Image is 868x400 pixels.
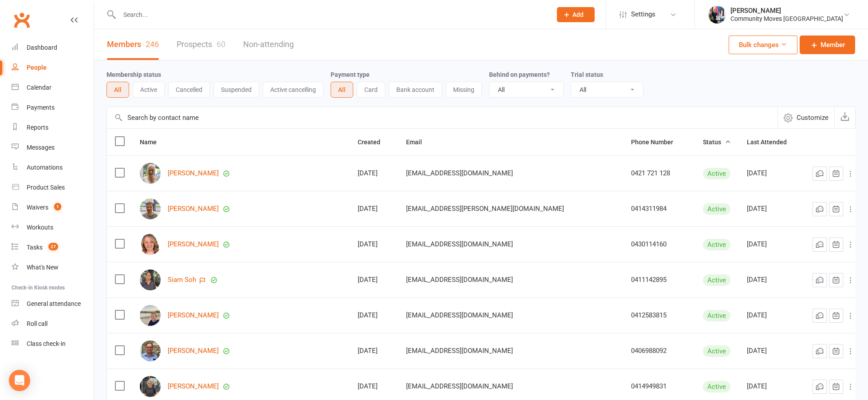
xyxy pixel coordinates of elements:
[168,170,219,177] a: [PERSON_NAME]
[631,170,687,177] div: 0421 721 128
[140,198,161,219] img: Elaine
[358,139,390,146] span: Created
[27,224,53,231] div: Workouts
[747,276,797,284] div: [DATE]
[631,4,655,24] span: Settings
[747,205,797,213] div: [DATE]
[406,139,432,146] span: Email
[703,203,730,215] div: Active
[631,241,687,248] div: 0430114160
[708,6,726,24] img: thumb_image1633145819.png
[406,378,513,395] span: [EMAIL_ADDRESS][DOMAIN_NAME]
[11,9,33,31] a: Clubworx
[107,82,129,98] button: All
[703,345,730,357] div: Active
[27,104,55,111] div: Payments
[747,241,797,248] div: [DATE]
[12,158,94,178] a: Automations
[27,124,48,131] div: Reports
[12,78,94,98] a: Calendar
[631,139,683,146] span: Phone Number
[27,340,66,347] div: Class check-in
[12,118,94,138] a: Reports
[747,383,797,390] div: [DATE]
[406,165,513,182] span: [EMAIL_ADDRESS][DOMAIN_NAME]
[168,347,219,355] a: [PERSON_NAME]
[358,383,390,390] div: [DATE]
[12,294,94,314] a: General attendance kiosk mode
[12,58,94,78] a: People
[27,204,48,211] div: Waivers
[747,170,797,177] div: [DATE]
[729,36,797,54] button: Bulk changes
[27,244,43,251] div: Tasks
[631,137,683,147] button: Phone Number
[27,84,51,91] div: Calendar
[358,170,390,177] div: [DATE]
[446,82,482,98] button: Missing
[12,218,94,238] a: Workouts
[27,320,47,327] div: Roll call
[27,264,59,271] div: What's New
[406,200,564,217] span: [EMAIL_ADDRESS][PERSON_NAME][DOMAIN_NAME]
[243,29,294,60] a: Non-attending
[631,383,687,390] div: 0414949831
[12,257,94,277] a: What's New
[800,36,855,54] a: Member
[747,137,797,147] button: Last Attended
[631,276,687,284] div: 0411142895
[703,137,731,147] button: Status
[730,7,843,15] div: [PERSON_NAME]
[571,71,603,78] label: Trial status
[730,15,843,23] div: Community Moves [GEOGRAPHIC_DATA]
[703,139,731,146] span: Status
[406,137,432,147] button: Email
[631,347,687,355] div: 0406988092
[406,307,513,324] span: [EMAIL_ADDRESS][DOMAIN_NAME]
[703,381,730,392] div: Active
[747,139,797,146] span: Last Attended
[27,184,65,191] div: Product Sales
[107,107,777,128] input: Search by contact name
[358,205,390,213] div: [DATE]
[389,82,442,98] button: Bank account
[331,71,370,78] label: Payment type
[140,376,161,397] img: Hilda
[406,236,513,253] span: [EMAIL_ADDRESS][DOMAIN_NAME]
[48,243,58,250] span: 27
[168,82,210,98] button: Cancelled
[168,312,219,319] a: [PERSON_NAME]
[140,269,161,290] img: Siam
[358,241,390,248] div: [DATE]
[217,40,225,49] div: 60
[821,40,845,50] span: Member
[572,11,584,18] span: Add
[27,144,55,151] div: Messages
[358,276,390,284] div: [DATE]
[133,82,165,98] button: Active
[27,64,47,71] div: People
[213,82,259,98] button: Suspended
[797,112,829,123] span: Customize
[777,107,834,128] button: Customize
[12,238,94,257] a: Tasks 27
[140,137,166,147] button: Name
[358,312,390,319] div: [DATE]
[357,82,385,98] button: Card
[117,8,545,21] input: Search...
[12,198,94,218] a: Waivers 1
[631,205,687,213] div: 0414311984
[168,241,219,248] a: [PERSON_NAME]
[358,137,390,147] button: Created
[331,82,353,98] button: All
[140,234,161,255] img: Aysim
[747,312,797,319] div: [DATE]
[703,274,730,286] div: Active
[140,341,161,361] img: Paul
[168,276,196,284] a: Siam Soh
[631,312,687,319] div: 0412583815
[9,370,30,391] div: Open Intercom Messenger
[12,138,94,158] a: Messages
[358,347,390,355] div: [DATE]
[27,44,57,51] div: Dashboard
